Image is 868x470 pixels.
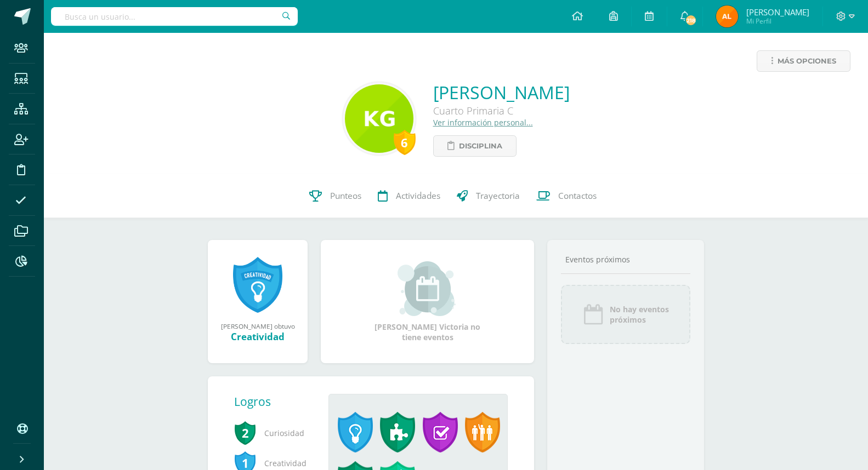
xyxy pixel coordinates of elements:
span: Punteos [330,190,361,202]
span: Trayectoria [476,190,520,202]
span: 2 [234,420,256,445]
span: No hay eventos próximos [610,304,669,325]
div: Creatividad [219,330,297,343]
span: [PERSON_NAME] [746,7,809,18]
span: Actividades [396,190,440,202]
div: [PERSON_NAME] obtuvo [219,322,297,330]
a: Ver información personal... [433,117,533,128]
img: 4e1d639ebbe47eb137641dcf3797e04c.png [345,84,413,153]
a: [PERSON_NAME] [433,81,570,104]
span: Mi Perfil [746,16,809,26]
div: Logros [234,394,320,409]
a: Más opciones [757,50,850,72]
span: Curiosidad [234,418,311,448]
div: Eventos próximos [561,254,690,265]
div: Cuarto Primaria C [433,104,570,117]
a: Trayectoria [449,174,528,218]
a: Disciplina [433,135,517,157]
div: 6 [394,130,416,155]
a: Actividades [370,174,449,218]
a: Contactos [528,174,605,218]
img: af9b8bc9e20a7c198341f7486dafb623.png [716,5,738,27]
span: Contactos [558,190,597,202]
a: Punteos [301,174,370,218]
img: event_small.png [398,261,457,316]
span: 218 [685,14,697,26]
img: event_icon.png [582,303,604,325]
span: Disciplina [459,136,502,156]
div: [PERSON_NAME] Victoria no tiene eventos [373,261,483,342]
span: Más opciones [778,51,836,71]
input: Busca un usuario... [51,7,298,26]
